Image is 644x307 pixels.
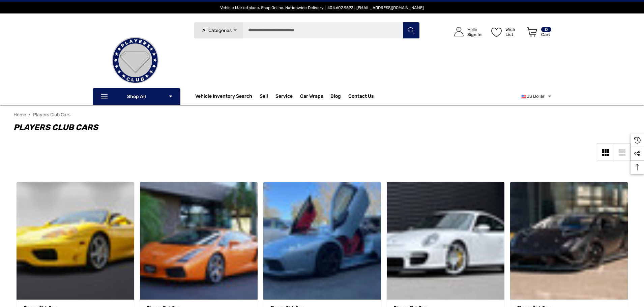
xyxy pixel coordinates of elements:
img: Players Club | Cars For Sale [101,27,169,94]
svg: Icon Arrow Down [168,94,173,99]
a: Sign in [446,20,485,43]
a: List View [614,144,631,160]
a: Sell [260,90,275,103]
a: Home [13,112,26,118]
a: Service [275,93,293,101]
a: USD [521,90,552,103]
span: All Categories [202,28,231,33]
p: Wish List [505,27,523,37]
a: 2013 Lamborghini Gallardo LP570-4 Super Trofeo VIN ZHWGE5AU2DLA13524,$194,995.00 [510,182,628,300]
svg: Icon Line [100,93,110,100]
span: Car Wraps [300,93,323,101]
a: Contact Us [348,93,374,101]
a: 2008 Porsche 911 Carrera GT2 VIN WP0AD29958S796296,$485,888.00 [387,182,504,300]
a: Car Wraps [300,90,330,103]
a: Vehicle Inventory Search [195,93,252,101]
svg: Top [631,164,644,171]
button: Search [403,22,419,39]
nav: Breadcrumb [13,109,631,121]
p: Sign In [467,32,481,37]
svg: Social Media [634,150,641,157]
img: For Sale: 2003 Ferrari 360 Modena VIN ZFFYT53A030133990 [17,182,134,300]
p: Shop All [93,88,180,105]
a: 2003 Ferrari 360 Modena VIN ZFFYT53A030133990,$139,991.00 [17,182,134,300]
p: 0 [541,27,551,32]
span: Sell [260,93,268,101]
span: Vehicle Marketplace. Shop Online. Nationwide Delivery. | 404.602.9593 | [EMAIL_ADDRESS][DOMAIN_NAME] [220,5,424,10]
img: 2013 Lamborghini Gallardo LP570-4 Super Trofeo VIN ZHWGE5AU2DLA13524 [510,182,628,300]
img: For Sale: 2004 Lamborghini Gallardo VIN ZHWGU11S74LA01220 [140,182,258,300]
svg: Review Your Cart [527,27,537,37]
h1: Players Club Cars [13,121,519,133]
a: Wish List Wish List [488,20,524,43]
a: Cart with 0 items [524,20,552,47]
p: Cart [541,32,551,37]
a: All Categories Icon Arrow Down Icon Arrow Up [194,22,243,39]
img: For Sale 2008 Porsche 911 Carrera GT2 VIN WP0AD29958S796296 [387,182,504,300]
img: For Sale: 2004 Lamborghini Murcielago VIN ZHWBU16S24LA00964 [263,182,381,300]
svg: Icon Arrow Down [233,28,238,33]
a: 2004 Lamborghini Gallardo VIN ZHWGU11S74LA01220,$114,991.00 [140,182,258,300]
p: Hello [467,27,481,32]
a: Players Club Cars [33,112,70,118]
svg: Wish List [491,28,502,37]
svg: Recently Viewed [634,137,641,144]
a: 2004 Lamborghini Murcielago VIN ZHWBU16S24LA00964,$189,000.00 [263,182,381,300]
a: Blog [330,93,341,101]
a: Grid View [597,144,614,160]
svg: Icon User Account [454,27,464,36]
